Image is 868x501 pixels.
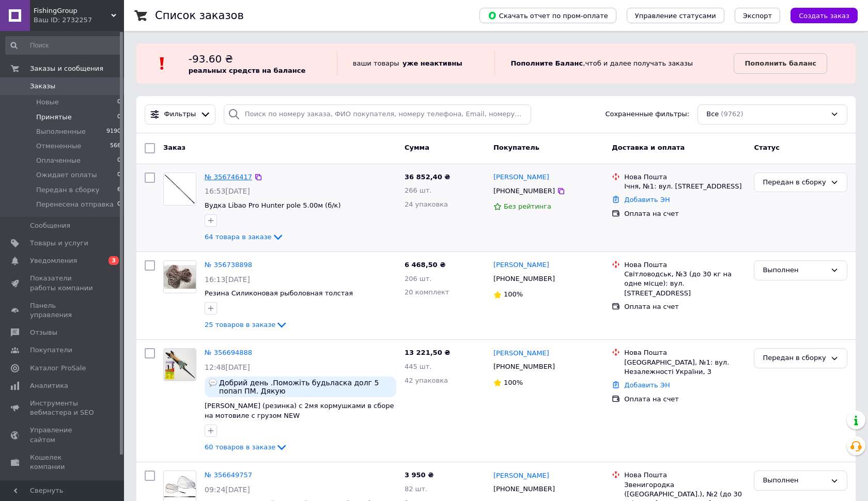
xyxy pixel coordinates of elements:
[405,275,432,283] span: 206 шт.
[30,221,70,230] span: Сообщения
[624,358,746,377] div: [GEOGRAPHIC_DATA], №1: вул. Незалежності України, 3
[405,377,448,384] span: 42 упаковка
[493,173,549,182] a: [PERSON_NAME]
[30,256,77,265] span: Уведомления
[405,200,448,208] span: 24 упаковка
[205,443,288,451] a: 60 товаров в заказе
[154,56,170,71] img: :exclamation:
[205,233,272,241] span: 64 товара в заказе
[117,98,121,107] span: 0
[36,156,81,165] span: Оплаченные
[34,15,124,25] div: Ваш ID: 2732257
[624,260,746,270] div: Нова Пошта
[117,170,121,180] span: 0
[493,485,555,493] span: [PHONE_NUMBER]
[405,471,433,479] span: 3 950 ₴
[36,142,81,151] span: Отмененные
[706,109,719,119] span: Все
[36,113,72,122] span: Принятые
[36,170,97,180] span: Ожидает оплаты
[488,11,608,20] span: Скачать отчет по пром-оплате
[493,144,539,151] span: Покупатель
[504,290,523,298] span: 100%
[34,6,111,15] span: FishingGroup
[30,399,96,417] span: Инструменты вебмастера и SEO
[405,261,445,269] span: 6 468,50 ₴
[205,201,341,209] a: Вудка Libao Pro Hunter pole 5.00м (б/к)
[117,185,121,195] span: 6
[30,301,96,320] span: Панель управления
[5,36,122,55] input: Поиск
[337,52,495,75] div: ваши товары
[402,59,462,67] b: уже неактивны
[163,260,196,293] a: Фото товару
[155,9,244,22] h1: Список заказов
[205,349,252,356] a: № 356694888
[30,239,88,248] span: Товары и услуги
[164,476,196,498] img: Фото товару
[624,395,746,404] div: Оплата на счет
[205,443,275,451] span: 60 товаров в заказе
[205,471,252,479] a: № 356649757
[189,67,306,74] b: реальных средств на балансе
[205,187,250,195] span: 16:53[DATE]
[117,156,121,165] span: 0
[624,173,746,182] div: Нова Пошта
[405,144,429,151] span: Сумма
[754,144,780,151] span: Статус
[110,142,121,151] span: 566
[30,364,86,373] span: Каталог ProSale
[164,173,196,205] img: Фото товару
[405,186,432,194] span: 266 шт.
[493,471,549,481] a: [PERSON_NAME]
[494,52,734,75] div: , чтоб и далее получать заказы
[36,200,114,209] span: Перенесена отправка
[164,265,196,289] img: Фото товару
[635,12,716,20] span: Управление статусами
[493,363,555,370] span: [PHONE_NUMBER]
[30,381,68,390] span: Аналитика
[734,53,827,74] a: Пополнить баланс
[624,270,746,298] div: Світловодськ, №3 (до 30 кг на одне місце): вул. [STREET_ADDRESS]
[30,274,96,292] span: Показатели работы компании
[624,471,746,480] div: Нова Пошта
[493,260,549,270] a: [PERSON_NAME]
[205,289,353,297] a: Резина Силиконовая рыболовная толстая
[36,185,99,195] span: Передан в сборку
[510,59,583,67] b: Пополните Баланс
[405,288,450,296] span: 20 комплект
[205,486,250,494] span: 09:24[DATE]
[763,475,826,486] div: Выполнен
[405,349,450,356] span: 13 221,50 ₴
[624,182,746,191] div: Ічня, №1: вул. [STREET_ADDRESS]
[763,177,826,188] div: Передан в сборку
[30,346,72,355] span: Покупатели
[405,363,432,370] span: 445 шт.
[205,321,288,328] a: 25 товаров в заказе
[735,8,780,23] button: Экспорт
[205,173,252,181] a: № 356746417
[504,202,551,210] span: Без рейтинга
[624,302,746,311] div: Оплата на счет
[763,353,826,364] div: Передан в сборку
[164,109,196,119] span: Фильтры
[405,173,450,181] span: 36 852,40 ₴
[117,113,121,122] span: 0
[743,12,772,20] span: Экспорт
[624,348,746,357] div: Нова Пошта
[493,349,549,358] a: [PERSON_NAME]
[163,348,196,381] a: Фото товару
[117,200,121,209] span: 0
[745,59,816,67] b: Пополнить баланс
[209,379,217,387] img: :speech_balloon:
[163,144,185,151] span: Заказ
[721,110,743,118] span: (9762)
[30,453,96,472] span: Кошелек компании
[30,328,57,337] span: Отзывы
[219,379,392,395] span: Добрий день .Поможіть будьласка долг 5 попап ПМ. Дякую
[30,64,103,73] span: Заказы и сообщения
[189,53,233,65] span: -93.60 ₴
[627,8,724,23] button: Управление статусами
